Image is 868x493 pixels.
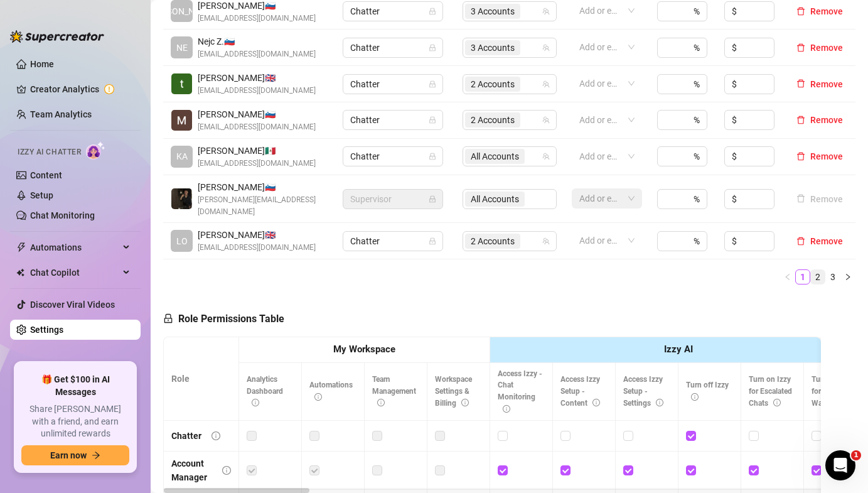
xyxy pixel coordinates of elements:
span: [PERSON_NAME][EMAIL_ADDRESS][DOMAIN_NAME] [198,194,328,218]
span: Chat Copilot [30,263,119,283]
span: delete [796,43,805,52]
button: Remove [791,149,848,164]
span: KA [176,149,188,163]
span: Chatter [350,147,436,166]
span: Supervisor [350,190,436,209]
span: All Accounts [471,149,519,163]
span: 3 Accounts [471,4,515,18]
span: NE [176,41,188,55]
span: 1 [851,450,861,460]
span: Access Izzy Setup - Settings [623,375,663,408]
span: Remove [810,115,843,125]
span: Turn on Izzy for Time Wasters [812,375,854,408]
span: Remove [810,6,843,16]
span: Remove [810,79,843,89]
img: Aleksander Ovčar [171,188,192,209]
span: Remove [810,236,843,246]
span: info-circle [461,399,469,406]
span: [EMAIL_ADDRESS][DOMAIN_NAME] [198,48,316,60]
li: 1 [795,269,810,284]
span: [EMAIL_ADDRESS][DOMAIN_NAME] [198,13,316,24]
a: 1 [796,270,810,284]
span: team [542,237,550,245]
span: [PERSON_NAME] 🇲🇽 [198,144,316,158]
span: Chatter [350,232,436,251]
span: team [542,80,550,88]
span: Chatter [350,111,436,129]
span: Nejc Z. 🇸🇮 [198,35,316,48]
iframe: Intercom live chat [825,450,855,480]
a: Home [30,59,54,69]
button: Remove [791,112,848,127]
img: Chat Copilot [16,268,24,277]
span: lock [429,8,436,15]
span: info-circle [691,393,699,401]
span: info-circle [377,399,385,406]
th: Role [164,337,239,421]
span: 3 Accounts [465,40,520,55]
span: Access Izzy - Chat Monitoring [498,369,542,414]
span: Automations [309,381,353,401]
img: Tyler [171,73,192,94]
span: [EMAIL_ADDRESS][DOMAIN_NAME] [198,85,316,97]
span: Turn off Izzy [686,381,729,401]
span: info-circle [222,466,231,475]
span: delete [796,237,805,246]
a: Content [30,170,62,180]
span: info-circle [592,399,600,406]
span: 2 Accounts [465,77,520,92]
span: [PERSON_NAME] 🇸🇮 [198,107,316,121]
img: logo-BBDzfeDw.svg [10,30,104,43]
span: delete [796,7,805,16]
a: Discover Viral Videos [30,300,115,310]
a: 3 [826,270,840,284]
span: lock [429,195,436,203]
div: Account Manager [171,457,212,484]
button: Remove [791,4,848,19]
span: Chatter [350,2,436,21]
span: 2 Accounts [465,234,520,249]
span: 3 Accounts [471,41,515,55]
span: [PERSON_NAME] 🇬🇧 [198,228,316,242]
li: 2 [810,269,825,284]
button: right [840,269,855,284]
span: lock [429,237,436,245]
div: Chatter [171,429,201,443]
span: lock [429,116,436,124]
span: Team Management [372,375,416,408]
a: Setup [30,190,53,200]
span: Access Izzy Setup - Content [560,375,600,408]
span: Analytics Dashboard [247,375,283,408]
span: Share [PERSON_NAME] with a friend, and earn unlimited rewards [21,403,129,440]
a: Team Analytics [30,109,92,119]
span: left [784,273,791,281]
h5: Role Permissions Table [163,312,284,327]
span: Remove [810,151,843,161]
span: 3 Accounts [465,4,520,19]
span: Izzy AI Chatter [18,146,81,158]
a: 2 [811,270,825,284]
span: info-circle [773,399,781,406]
span: Chatter [350,75,436,94]
span: 2 Accounts [471,113,515,127]
span: delete [796,116,805,124]
button: Remove [791,40,848,55]
span: 🎁 Get $100 in AI Messages [21,374,129,398]
span: team [542,44,550,51]
span: 2 Accounts [471,234,515,248]
span: Earn now [50,450,87,460]
span: 2 Accounts [465,112,520,127]
strong: My Workspace [333,344,395,355]
span: lock [429,44,436,51]
span: [PERSON_NAME] 🇸🇮 [198,180,328,194]
span: Automations [30,237,119,257]
img: AI Chatter [86,141,105,160]
span: lock [429,80,436,88]
span: info-circle [656,399,663,406]
span: info-circle [503,405,510,413]
span: info-circle [252,399,259,406]
button: left [780,269,795,284]
a: Settings [30,325,63,335]
button: Earn nowarrow-right [21,445,129,465]
span: Workspace Settings & Billing [435,375,472,408]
